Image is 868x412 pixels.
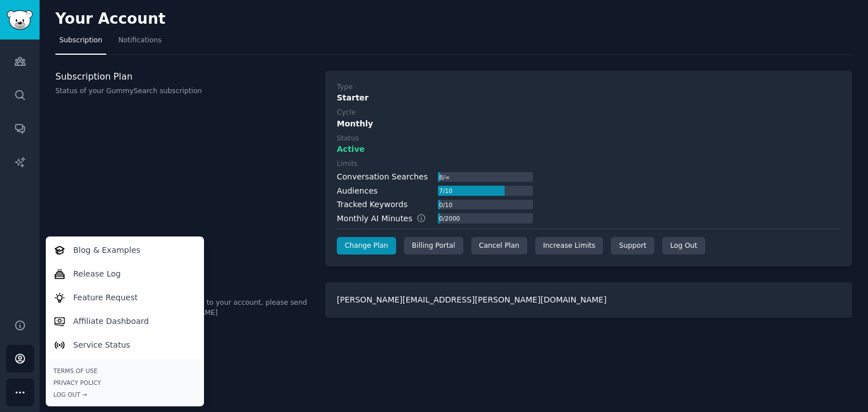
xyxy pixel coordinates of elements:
p: Blog & Examples [73,244,141,256]
div: Audiences [337,185,377,197]
div: Cancel Plan [471,237,527,255]
p: Service Status [73,339,131,351]
a: Terms of Use [54,367,196,375]
span: Notifications [118,36,162,46]
div: Starter [337,92,840,104]
div: Limits [337,159,358,169]
img: GummySearch logo [7,10,33,30]
p: Release Log [73,268,121,280]
a: Change Plan [337,237,396,255]
p: Affiliate Dashboard [73,315,149,327]
div: 0 / 10 [438,200,453,210]
h2: Your Account [55,10,166,28]
div: Log Out [662,237,705,255]
a: Service Status [47,333,202,357]
div: 0 / 2000 [438,213,461,223]
div: 8 / ∞ [438,172,450,182]
p: Feature Request [73,292,138,304]
span: Active [337,143,364,155]
div: Billing Portal [404,237,463,255]
div: [PERSON_NAME][EMAIL_ADDRESS][PERSON_NAME][DOMAIN_NAME] [325,282,852,318]
div: Monthly [337,118,840,130]
div: Cycle [337,108,355,118]
a: Subscription [55,32,106,55]
span: Subscription [59,36,102,46]
a: Privacy Policy [54,379,196,387]
div: 7 / 10 [438,186,453,196]
a: Affiliate Dashboard [47,309,202,333]
div: Monthly AI Minutes [337,213,438,225]
a: Blog & Examples [47,238,202,262]
a: Increase Limits [535,237,604,255]
div: Tracked Keywords [337,199,407,211]
p: Status of your GummySearch subscription [55,86,313,97]
div: Status [337,134,359,144]
a: Notifications [114,32,166,55]
div: Type [337,82,353,93]
div: Conversation Searches [337,171,428,183]
h3: Subscription Plan [55,71,313,82]
div: Log Out → [54,391,196,398]
a: Release Log [47,262,202,286]
a: Feature Request [47,286,202,309]
a: Support [611,237,654,255]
